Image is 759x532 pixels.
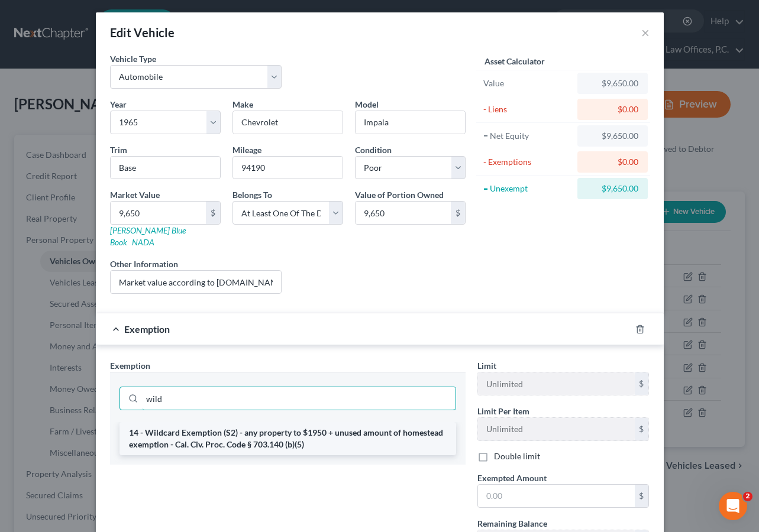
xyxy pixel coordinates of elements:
span: Make [232,99,253,109]
div: - Exemptions [483,156,573,168]
div: Edit Vehicle [110,24,175,41]
label: Condition [355,144,392,156]
div: $9,650.00 [587,183,638,194]
input: ex. LS, LT, etc [111,157,220,179]
span: Exemption [110,361,150,371]
div: $ [635,418,649,440]
span: 2 [743,492,752,501]
div: - Liens [483,103,573,115]
div: $9,650.00 [587,130,638,142]
div: $ [206,202,220,224]
label: Vehicle Type [110,53,156,65]
input: Search exemption rules... [142,387,456,410]
a: [PERSON_NAME] Blue Book [110,225,186,247]
label: Asset Calculator [485,55,545,67]
li: 14 - Wildcard Exemption (S2) - any property to $1950 + unused amount of homestead exemption - Cal... [119,422,456,455]
input: -- [478,372,635,395]
div: $ [635,485,649,507]
label: Trim [110,144,127,156]
div: $9,650.00 [587,77,638,89]
input: 0.00 [478,485,635,507]
input: -- [233,157,343,179]
label: Other Information [110,258,178,270]
input: 0.00 [356,202,451,224]
button: × [641,25,650,40]
label: Limit Per Item [477,405,529,417]
a: NADA [132,237,154,247]
input: ex. Nissan [233,111,343,134]
div: $0.00 [587,156,638,168]
div: $0.00 [587,103,638,115]
label: Model [355,98,379,111]
iframe: Intercom live chat [719,492,747,520]
label: Remaining Balance [477,517,547,530]
label: Value of Portion Owned [355,189,444,201]
label: Year [110,98,127,111]
div: $ [451,202,465,224]
div: Value [483,77,573,89]
label: Double limit [494,450,540,462]
div: = Unexempt [483,183,573,194]
span: Limit [477,361,496,371]
input: (optional) [111,271,282,293]
input: -- [478,418,635,440]
label: Mileage [232,144,261,156]
input: ex. Altima [356,111,465,134]
span: Exempted Amount [477,473,547,483]
span: Exemption [124,323,170,335]
div: $ [635,372,649,395]
label: Market Value [110,189,160,201]
div: = Net Equity [483,130,573,142]
span: Belongs To [232,190,272,200]
input: 0.00 [111,202,206,224]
